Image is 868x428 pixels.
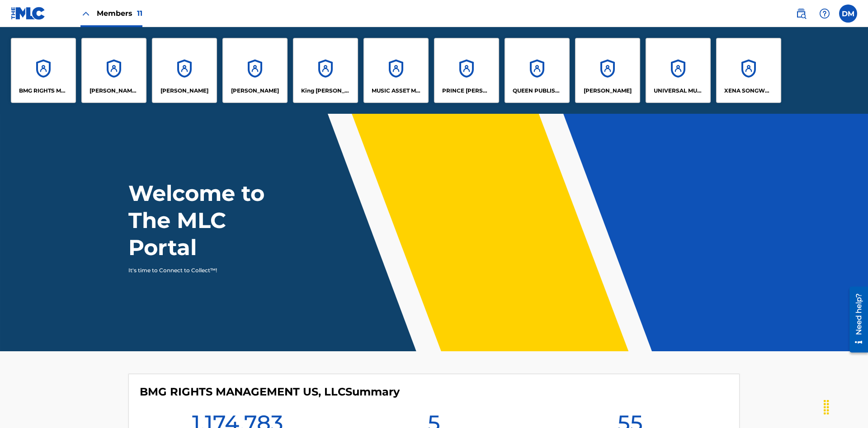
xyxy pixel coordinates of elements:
a: Accounts[PERSON_NAME] [152,38,217,103]
h1: Welcome to The MLC Portal [128,180,297,261]
img: MLC Logo [11,7,46,20]
img: search [796,8,807,19]
iframe: Chat Widget [823,385,868,428]
div: User Menu [839,5,857,23]
p: BMG RIGHTS MANAGEMENT US, LLC [19,87,68,95]
a: Accounts[PERSON_NAME] [575,38,640,103]
a: AccountsPRINCE [PERSON_NAME] [434,38,499,103]
p: ELVIS COSTELLO [160,87,208,95]
a: AccountsXENA SONGWRITER [716,38,781,103]
img: Close [80,8,91,19]
p: RONALD MCTESTERSON [584,87,632,95]
h4: BMG RIGHTS MANAGEMENT US, LLC [140,385,400,399]
img: help [819,8,830,19]
a: AccountsUNIVERSAL MUSIC PUB GROUP [646,38,711,103]
a: AccountsKing [PERSON_NAME] [293,38,358,103]
a: AccountsMUSIC ASSET MANAGEMENT (MAM) [363,38,429,103]
span: Members [97,8,142,19]
p: XENA SONGWRITER [724,87,774,95]
a: AccountsBMG RIGHTS MANAGEMENT US, LLC [11,38,76,103]
p: PRINCE MCTESTERSON [442,87,491,95]
a: Accounts[PERSON_NAME] [222,38,288,103]
a: Public Search [792,5,810,23]
a: AccountsQUEEN PUBLISHA [505,38,570,103]
a: Accounts[PERSON_NAME] SONGWRITER [81,38,146,103]
p: QUEEN PUBLISHA [513,87,562,95]
p: EYAMA MCSINGER [231,87,279,95]
p: It's time to Connect to Collect™! [128,266,285,274]
iframe: Resource Center [843,283,868,357]
p: King McTesterson [301,87,350,95]
p: UNIVERSAL MUSIC PUB GROUP [654,87,703,95]
div: Help [816,5,834,23]
p: MUSIC ASSET MANAGEMENT (MAM) [372,87,421,95]
p: CLEO SONGWRITER [90,87,139,95]
span: 11 [137,9,142,18]
div: Drag [819,394,834,421]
